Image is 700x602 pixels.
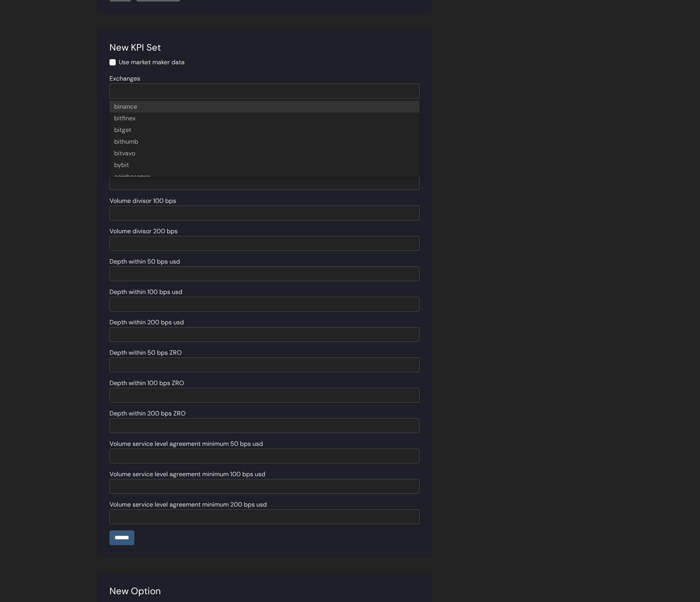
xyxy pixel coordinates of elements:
label: Volume divisor 100 bps [109,196,176,206]
div: bitvavo [109,148,420,159]
label: Depth within 100 bps usd [109,287,182,297]
label: Depth within 200 bps usd [109,318,184,327]
label: Use market maker data [119,58,185,67]
div: bithumb [109,136,420,148]
div: bitget [109,124,420,136]
label: Volume divisor 200 bps [109,227,178,236]
div: New Option [109,584,420,598]
label: Depth within 100 bps ZRO [109,378,184,388]
label: Volume service level agreement minimum 200 bps usd [109,500,267,509]
label: Depth within 200 bps ZRO [109,409,185,418]
label: Volume service level agreement minimum 50 bps usd [109,439,263,449]
label: Exchanges [109,74,140,83]
div: coinbasepro [109,171,420,183]
div: New KPI Set [109,40,420,55]
div: bybit [109,159,420,171]
label: Depth within 50 bps ZRO [109,348,182,357]
label: Depth within 50 bps usd [109,257,180,266]
div: bitfinex [109,113,420,124]
div: binance [109,101,420,113]
label: Volume service level agreement minimum 100 bps usd [109,470,265,479]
